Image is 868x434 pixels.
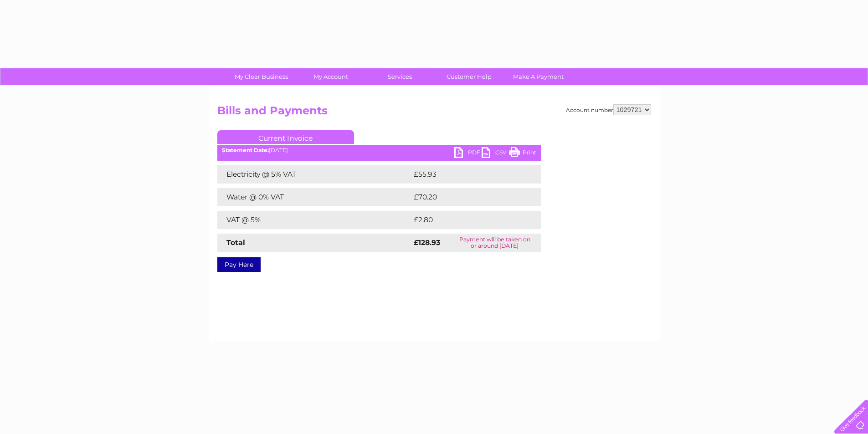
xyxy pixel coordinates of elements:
a: Customer Help [431,68,507,85]
td: £2.80 [411,211,520,229]
a: My Clear Business [224,68,299,85]
a: Pay Here [217,257,261,272]
td: £55.93 [411,165,522,184]
a: CSV [482,147,509,160]
a: PDF [454,147,482,160]
strong: Total [226,238,245,247]
a: Make A Payment [501,68,576,85]
td: £70.20 [411,188,523,206]
div: Account number [566,104,651,115]
div: [DATE] [217,147,541,153]
td: Payment will be taken on or around [DATE] [449,234,540,252]
td: VAT @ 5% [217,211,411,229]
td: Electricity @ 5% VAT [217,165,411,184]
h2: Bills and Payments [217,104,651,122]
a: My Account [293,68,368,85]
a: Print [509,147,536,160]
strong: £128.93 [414,238,440,247]
a: Services [362,68,437,85]
td: Water @ 0% VAT [217,188,411,206]
a: Current Invoice [217,130,354,144]
b: Statement Date: [222,147,269,153]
